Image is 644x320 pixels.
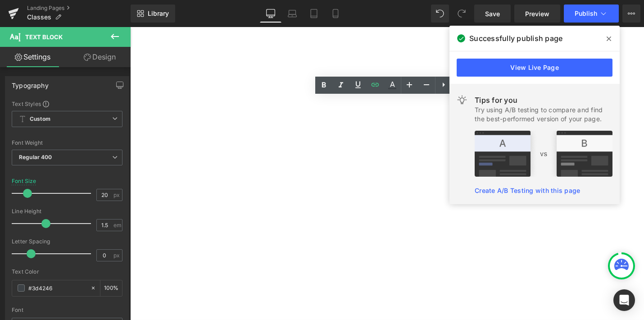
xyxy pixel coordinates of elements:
[457,95,467,105] img: light.svg
[303,5,325,23] a: Tablet
[131,5,175,23] a: New Library
[12,208,122,215] div: Line Height
[19,154,52,160] b: Regular 400
[148,9,169,18] span: Library
[564,5,619,23] button: Publish
[113,252,121,258] span: px
[525,9,549,18] span: Preview
[260,5,281,23] a: Desktop
[113,192,121,198] span: px
[113,222,121,228] span: em
[475,187,580,194] a: Create A/B Testing with this page
[12,307,122,313] div: Font
[281,5,303,23] a: Laptop
[28,283,86,293] input: Color
[457,59,612,77] a: View Live Page
[100,280,122,296] div: %
[613,289,635,311] div: Open Intercom Messenger
[12,77,49,89] div: Typography
[30,115,50,123] b: Custom
[485,9,500,18] span: Save
[12,100,122,107] div: Text Styles
[475,95,612,105] div: Tips for you
[67,47,132,67] a: Design
[25,33,63,41] span: Text Block
[514,5,560,23] a: Preview
[469,33,562,44] span: Successfully publish page
[453,5,471,23] button: Redo
[27,14,51,21] span: Classes
[12,178,36,184] div: Font Size
[475,105,612,123] div: Try using A/B testing to compare and find the best-performed version of your page.
[475,131,612,177] img: tip.png
[27,5,131,12] a: Landing Pages
[575,10,597,17] span: Publish
[12,140,122,146] div: Font Weight
[622,5,640,23] button: More
[12,269,122,275] div: Text Color
[325,5,346,23] a: Mobile
[431,5,449,23] button: Undo
[12,238,122,245] div: Letter Spacing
